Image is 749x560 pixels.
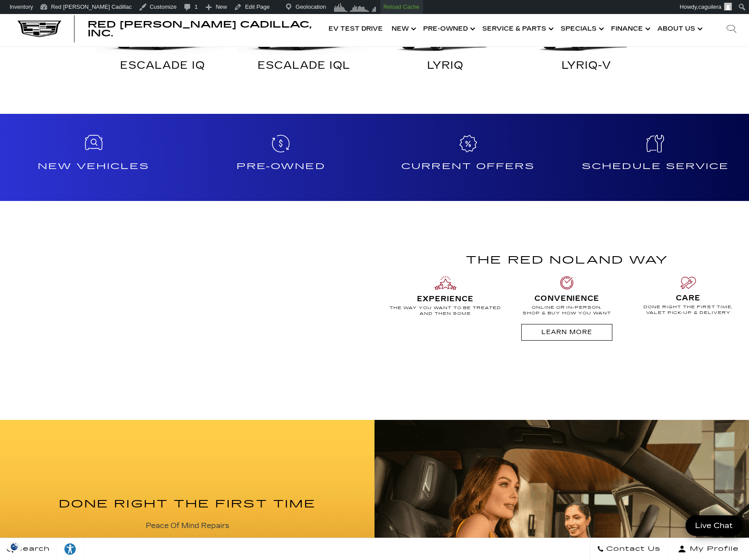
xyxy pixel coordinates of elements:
span: The Way You Want To Be Treated And Then Some [389,305,501,317]
a: Specials [556,11,607,46]
div: ESCALADE IQL [240,62,368,73]
iframe: Cadillac for Summer Fun in Colorado | Red Noland Cadillac [80,236,299,367]
span: Search [14,543,50,555]
img: Visitors over 48 hours. Click for more Clicky Site Stats. [333,3,377,12]
h4: New Vehicles [4,159,184,173]
div: ESCALADE IQ [99,62,227,73]
span: Contact Us [604,543,661,555]
button: Open user profile menu [668,538,749,560]
span: Done Right The First Time, Valet Pick-Up & Delivery [643,304,733,316]
span: Online Or In-Person, Shop & Buy How You Want [523,305,611,316]
a: Learn More [521,324,612,340]
span: My Profile [686,543,739,555]
a: Current Offers [374,114,562,201]
section: Click to Open Cookie Consent Modal [4,542,25,551]
img: Opt-Out Icon [4,542,25,551]
a: Finance [607,11,653,46]
span: Red [PERSON_NAME] Cadillac, Inc. [88,19,311,39]
div: Explore your accessibility options [57,542,83,556]
img: Cadillac Dark Logo with Cadillac White Text [18,21,61,37]
a: Red [PERSON_NAME] Cadillac, Inc. [88,20,315,38]
h3: Done Right The First Time [59,496,316,513]
h4: Current Offers [378,159,558,173]
div: LYRIQ-V [523,62,651,73]
strong: Convenience [534,294,600,303]
strong: Reload Cache [383,4,419,10]
a: About Us [653,11,705,46]
h4: Schedule Service [565,159,746,173]
strong: EXPERIENCE [417,295,473,303]
h4: Pre-Owned [191,159,371,173]
span: caguilera [698,4,721,10]
a: Live Chat [685,515,742,536]
h3: The Red Noland Way [385,252,749,269]
a: Pre-Owned [419,11,478,46]
div: Search [714,11,749,46]
a: New [387,11,419,46]
strong: Care [676,294,700,302]
p: Peace Of Mind Repairs [146,520,229,532]
a: Contact Us [590,538,668,560]
a: Service & Parts [478,11,556,46]
a: Pre-Owned [187,114,375,201]
a: Explore your accessibility options [57,538,84,560]
span: Live Chat [691,521,737,531]
a: EV Test Drive [324,11,387,46]
div: LYRIQ [381,62,509,73]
